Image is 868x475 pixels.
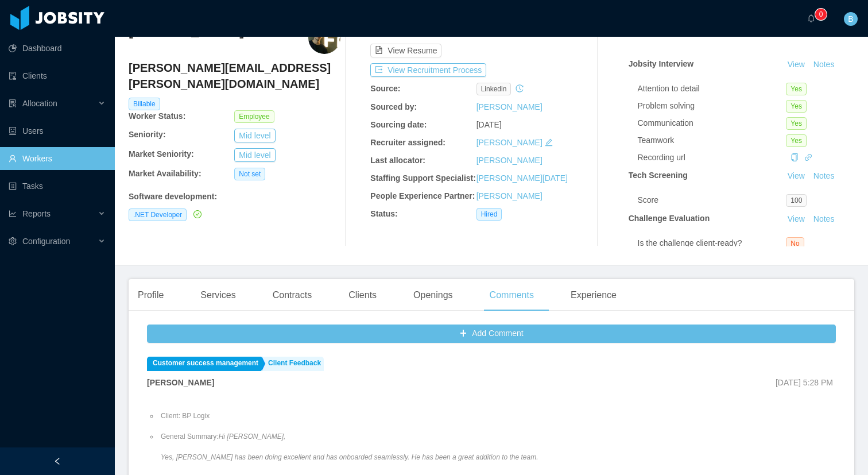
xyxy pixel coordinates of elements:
b: Market Availability: [129,169,201,178]
div: Score [638,194,786,206]
button: Mid level [234,148,275,162]
i: icon: bell [807,14,815,22]
a: [PERSON_NAME] [476,156,542,165]
b: Software development : [129,192,217,201]
i: icon: edit [545,138,553,146]
a: icon: robotUsers [9,119,106,142]
b: Sourced by: [370,102,417,111]
em: Yes, [PERSON_NAME] has been doing excellent and has onboarded seamlessly. He has been a great add... [161,453,538,461]
span: Configuration [22,237,70,246]
b: Source: [370,84,400,93]
i: icon: link [804,153,812,161]
div: Attention to detail [638,83,786,95]
a: View [784,214,809,223]
span: 100 [786,194,807,207]
div: Comments [480,279,543,311]
button: Notes [809,213,839,226]
div: Teamwork [638,134,786,146]
div: Problem solving [638,100,786,112]
a: icon: link [804,153,812,162]
span: Allocation [22,99,57,108]
div: Contracts [263,279,321,311]
a: [PERSON_NAME] [476,102,542,111]
i: icon: solution [9,99,17,107]
i: icon: setting [9,237,17,245]
a: Customer success management [147,357,261,371]
div: Communication [638,117,786,129]
a: View [784,171,809,180]
span: Yes [786,117,807,130]
span: [DATE] [476,120,502,129]
a: icon: profileTasks [9,175,106,198]
span: Employee [234,110,274,123]
button: Notes [809,169,839,183]
div: Is the challenge client-ready? [638,237,786,249]
span: linkedin [476,83,511,95]
span: Reports [22,209,51,218]
strong: [PERSON_NAME] [147,378,214,387]
a: [PERSON_NAME][DATE] [476,173,568,183]
div: Profile [129,279,173,311]
div: Services [191,279,245,311]
i: icon: history [516,84,524,92]
span: Yes [786,83,807,95]
button: icon: exportView Recruitment Process [370,63,486,77]
a: icon: userWorkers [9,147,106,170]
h4: [PERSON_NAME][EMAIL_ADDRESS][PERSON_NAME][DOMAIN_NAME] [129,60,340,92]
i: icon: check-circle [193,210,201,218]
b: Recruiter assigned: [370,138,445,147]
button: Notes [809,58,839,72]
div: Clients [339,279,386,311]
div: Copy [790,152,799,164]
a: icon: exportView Recruitment Process [370,65,486,75]
button: Mid level [234,129,275,142]
b: Status: [370,209,397,218]
strong: Challenge Evaluation [629,214,710,223]
span: [DATE] 5:28 PM [776,378,833,387]
b: Last allocator: [370,156,425,165]
span: Not set [234,168,265,180]
span: Yes [786,134,807,147]
a: [PERSON_NAME] [476,191,542,200]
a: Client Feedback [262,357,324,371]
a: icon: auditClients [9,64,106,87]
b: Staffing Support Specialist: [370,173,476,183]
b: Market Seniority: [129,149,194,159]
a: icon: file-textView Resume [370,46,441,55]
sup: 0 [815,9,827,20]
b: Worker Status: [129,111,185,121]
strong: Tech Screening [629,171,688,180]
li: Client: BP Logix [158,411,538,421]
b: Sourcing date: [370,120,427,129]
a: icon: check-circle [191,210,201,219]
b: Seniority: [129,130,166,139]
button: icon: file-textView Resume [370,44,441,57]
span: No [786,237,804,250]
div: Experience [561,279,626,311]
span: B [848,12,853,26]
a: View [784,60,809,69]
div: Openings [404,279,462,311]
img: 98cdf5a6-281c-4311-a876-81e53de439c9_67335f3a81c1a-400w.png [308,22,340,54]
b: People Experience Partner: [370,191,475,200]
i: icon: line-chart [9,210,17,218]
span: .NET Developer [129,208,187,221]
a: icon: pie-chartDashboard [9,37,106,60]
span: Yes [786,100,807,113]
button: icon: plusAdd Comment [147,325,836,343]
em: Hi [PERSON_NAME], [219,432,286,441]
span: Billable [129,98,160,110]
i: icon: copy [790,153,799,161]
span: Hired [476,208,502,221]
a: [PERSON_NAME] [476,138,542,147]
strong: Jobsity Interview [629,59,694,68]
div: Recording url [638,152,786,164]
